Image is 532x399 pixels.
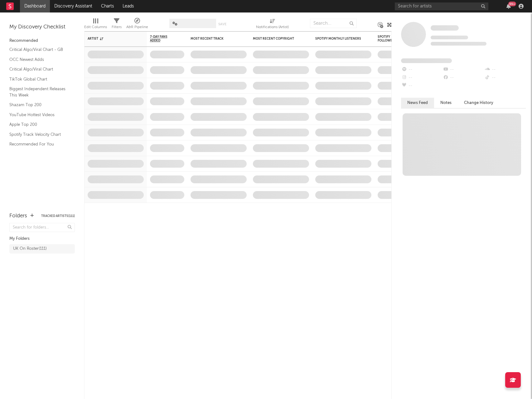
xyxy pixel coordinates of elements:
[9,76,69,83] a: TikTok Global Chart
[191,37,237,41] div: Most Recent Track
[9,56,69,63] a: OCC Newest Adds
[395,2,488,10] input: Search for artists
[9,235,75,243] div: My Folders
[150,35,175,42] span: 7-Day Fans Added
[9,86,69,98] a: Biggest Independent Releases This Week
[112,16,122,34] div: Filters
[431,42,486,46] span: 0 fans last week
[484,66,526,74] div: --
[126,16,148,34] div: A&R Pipeline
[378,35,399,42] div: Spotify Followers
[9,37,75,45] div: Recommended
[9,66,69,73] a: Critical Algo/Viral Chart
[9,46,69,53] a: Critical Algo/Viral Chart - GB
[484,74,526,82] div: --
[253,37,300,41] div: Most Recent Copyright
[218,22,226,26] button: Save
[434,98,458,108] button: Notes
[401,58,452,63] span: Fans Added by Platform
[256,16,289,34] div: Notifications (Artist)
[9,223,75,232] input: Search for folders...
[401,82,443,90] div: --
[431,25,459,31] span: Some Artist
[9,111,69,118] a: YouTube Hottest Videos
[84,16,107,34] div: Edit Columns
[88,37,134,41] div: Artist
[315,37,362,41] div: Spotify Monthly Listeners
[443,74,484,82] div: --
[112,23,122,31] div: Filters
[431,36,468,39] span: Tracking Since: [DATE]
[13,245,47,253] div: UK On Roster ( 111 )
[508,2,516,6] div: 99 +
[9,141,69,148] a: Recommended For You
[9,121,69,128] a: Apple Top 200
[310,19,357,28] input: Search...
[9,131,69,138] a: Spotify Track Velocity Chart
[506,4,511,9] button: 99+
[256,23,289,31] div: Notifications (Artist)
[84,23,107,31] div: Edit Columns
[458,98,500,108] button: Change History
[431,25,459,31] a: Some Artist
[9,244,75,254] a: UK On Roster(111)
[9,212,27,220] div: Folders
[401,74,443,82] div: --
[126,23,148,31] div: A&R Pipeline
[401,98,434,108] button: News Feed
[443,66,484,74] div: --
[9,23,75,31] div: My Discovery Checklist
[41,214,75,218] button: Tracked Artists(111)
[401,66,443,74] div: --
[9,101,69,108] a: Shazam Top 200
